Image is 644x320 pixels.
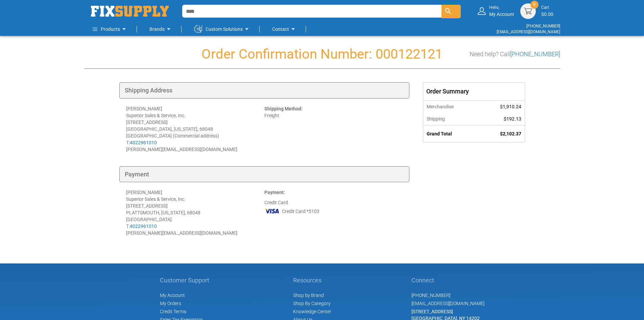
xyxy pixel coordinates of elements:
[500,104,521,109] span: $1,910.24
[160,309,186,314] span: Credit Terms
[272,22,297,36] a: Contact
[423,83,525,100] div: Order Summary
[130,140,157,145] a: 4022961010
[427,131,452,136] strong: Grand Total
[497,29,560,34] a: [EMAIL_ADDRESS][DOMAIN_NAME]
[526,24,560,28] a: [PHONE_NUMBER]
[500,131,521,136] span: $2,102.37
[264,190,285,195] strong: Payment:
[293,309,331,314] a: Knowledge Center
[264,106,303,111] strong: Shipping Method:
[411,293,450,298] a: [PHONE_NUMBER]
[411,301,484,306] a: [EMAIL_ADDRESS][DOMAIN_NAME]
[264,206,280,216] img: VI
[541,12,553,17] span: $0.00
[533,2,535,7] span: 0
[91,6,169,17] img: Fix Industrial Supply
[119,166,409,183] div: Payment
[160,277,213,284] h5: Customer Support
[93,22,128,36] a: Products
[91,6,169,17] a: store logo
[470,51,560,58] h3: Need help? Call
[293,277,331,284] h5: Resources
[489,5,514,17] div: My Account
[119,82,409,99] div: Shipping Address
[149,22,173,36] a: Brands
[423,113,479,125] th: Shipping
[160,293,185,298] span: My Account
[293,293,324,298] a: Shop by Brand
[411,277,484,284] h5: Connect
[126,189,264,236] div: [PERSON_NAME] Superior Sales & Service, Inc. [STREET_ADDRESS] PLATTSMOUTH, [US_STATE], 68048 [GEO...
[423,100,479,113] th: Merchandise
[510,50,560,58] a: [PHONE_NUMBER]
[489,5,514,10] small: Hello,
[84,47,560,62] h1: Order Confirmation Number: 000122121
[264,105,403,153] div: Freight
[293,301,331,306] a: Shop By Category
[504,116,521,122] span: $192.13
[541,5,553,10] small: Cart
[264,189,403,236] div: Credit Card
[194,22,251,36] a: Custom Solutions
[282,208,319,215] span: Credit Card *5103
[130,223,157,229] a: 4022961010
[126,105,264,153] div: [PERSON_NAME] Superior Sales & Service, Inc. [STREET_ADDRESS] [GEOGRAPHIC_DATA], [US_STATE], 6804...
[160,301,181,306] span: My Orders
